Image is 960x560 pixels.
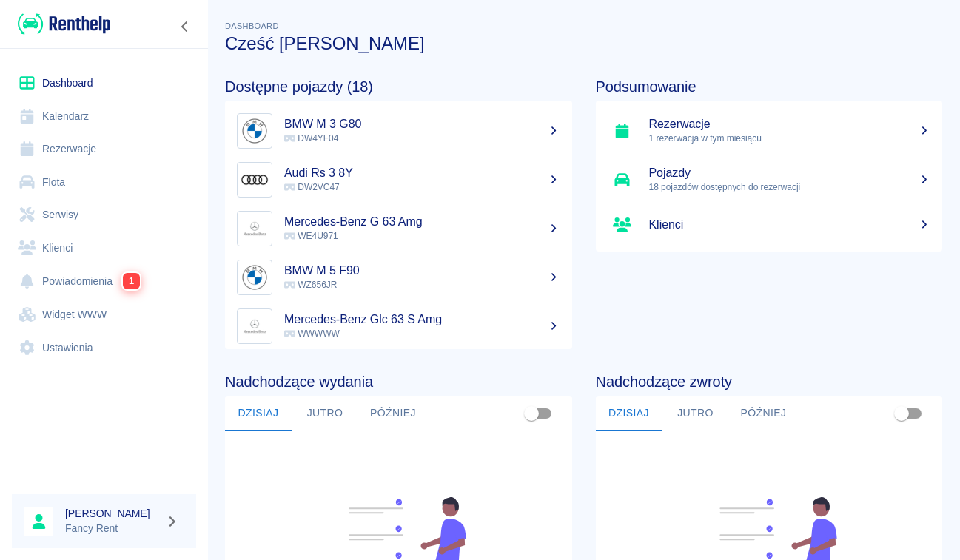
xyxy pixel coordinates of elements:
[649,181,931,194] p: 18 pojazdów dostępnych do rezerwacji
[284,280,337,290] span: WZ656JR
[12,264,196,298] a: Powiadomienia1
[225,204,572,253] a: ImageMercedes-Benz G 63 Amg WE4U971
[649,117,931,132] h5: Rezerwacje
[241,215,269,243] img: Image
[12,67,196,100] a: Dashboard
[662,396,729,431] button: Jutro
[65,521,160,536] p: Fancy Rent
[517,399,546,428] span: Pokaż przypisane tylko do mnie
[225,78,572,95] h4: Dostępne pojazdy (18)
[12,12,110,36] a: Renthelp logo
[649,217,931,232] h5: Klienci
[596,373,943,391] h4: Nadchodzące zwroty
[887,399,916,428] span: Pokaż przypisane tylko do mnie
[225,373,572,391] h4: Nadchodzące wydania
[241,166,269,194] img: Image
[284,231,338,241] span: WE4U971
[649,132,931,145] p: 1 rezerwacja w tym miesiącu
[241,312,269,340] img: Image
[649,166,931,181] h5: Pojazdy
[596,155,943,204] a: Pojazdy18 pojazdów dostępnych do rezerwacji
[12,298,196,331] a: Widget WWW
[225,21,279,30] span: Dashboard
[123,273,140,290] span: 1
[284,215,560,229] h5: Mercedes-Benz G 63 Amg
[596,396,662,431] button: Dzisiaj
[12,331,196,365] a: Ustawienia
[596,78,943,95] h4: Podsumowanie
[241,117,269,145] img: Image
[225,396,292,431] button: Dzisiaj
[596,107,943,155] a: Rezerwacje1 rezerwacja w tym miesiącu
[225,107,572,155] a: ImageBMW M 3 G80 DW4YF04
[225,253,572,302] a: ImageBMW M 5 F90 WZ656JR
[65,506,160,521] h6: [PERSON_NAME]
[12,198,196,232] a: Serwisy
[284,312,560,327] h5: Mercedes-Benz Glc 63 S Amg
[241,263,269,291] img: Image
[358,396,428,431] button: Później
[174,17,196,36] button: Zwiń nawigację
[284,166,560,181] h5: Audi Rs 3 8Y
[225,33,942,54] h3: Cześć [PERSON_NAME]
[225,155,572,204] a: ImageAudi Rs 3 8Y DW2VC47
[284,328,340,339] span: WWWWW
[12,132,196,166] a: Rezerwacje
[18,12,110,36] img: Renthelp logo
[284,117,560,132] h5: BMW M 3 G80
[292,396,358,431] button: Jutro
[225,302,572,351] a: ImageMercedes-Benz Glc 63 S Amg WWWWW
[12,232,196,265] a: Klienci
[284,182,340,192] span: DW2VC47
[729,396,799,431] button: Później
[12,166,196,199] a: Flota
[284,133,338,144] span: DW4YF04
[596,204,943,246] a: Klienci
[12,100,196,133] a: Kalendarz
[284,263,560,278] h5: BMW M 5 F90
